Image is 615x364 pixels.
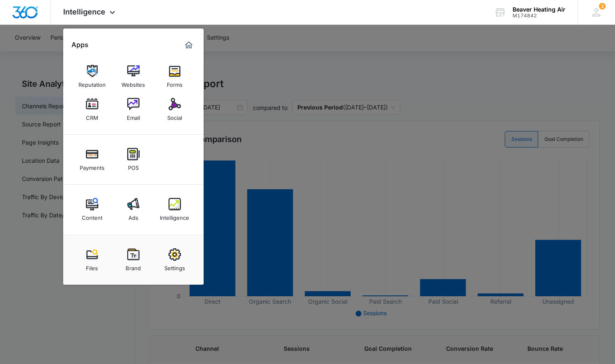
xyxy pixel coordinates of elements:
div: Websites [121,77,145,88]
a: Intelligence [159,194,190,225]
div: CRM [86,110,98,121]
a: Forms [159,61,190,92]
a: Brand [118,244,149,276]
div: Forms [167,77,183,88]
a: Files [76,244,108,276]
div: Reputation [78,77,106,88]
div: POS [128,160,139,171]
a: Websites [118,61,149,92]
a: Ads [118,194,149,225]
div: Social [167,110,182,121]
a: Settings [159,244,190,276]
span: Intelligence [63,7,105,16]
a: Marketing 360® Dashboard [182,38,195,52]
div: Brand [126,261,141,271]
a: Content [76,194,108,225]
div: notifications count [599,3,606,10]
a: Social [159,94,190,125]
a: Reputation [76,61,108,92]
a: CRM [76,94,108,125]
div: Files [86,261,98,271]
span: 2 [599,3,606,10]
div: Intelligence [160,210,189,221]
a: Email [118,94,149,125]
div: Payments [80,160,104,171]
div: Email [127,110,140,121]
div: Ads [128,210,138,221]
div: account id [513,13,565,19]
div: Settings [164,261,185,271]
div: Content [82,210,102,221]
a: Payments [76,144,108,175]
div: account name [513,6,565,13]
h2: Apps [71,41,88,49]
a: POS [118,144,149,175]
